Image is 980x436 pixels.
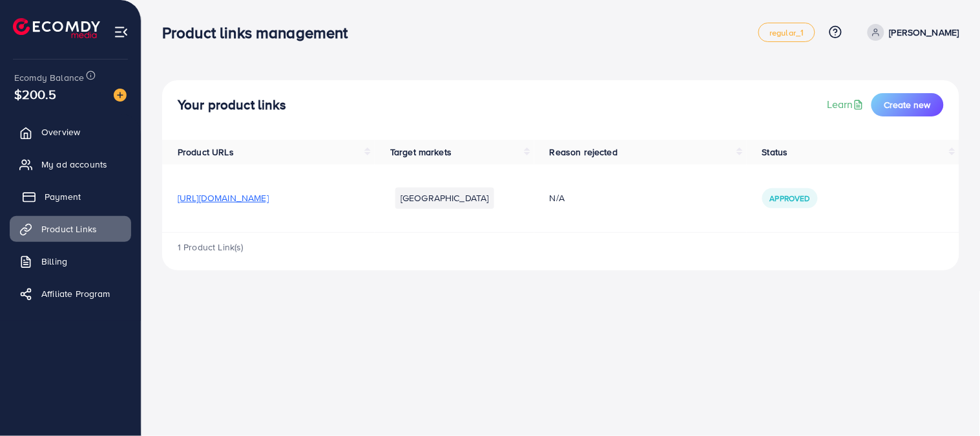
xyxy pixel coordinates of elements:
[178,146,234,158] span: Product URLs
[390,146,452,158] span: Target markets
[10,119,131,145] a: Overview
[10,184,131,210] a: Payment
[41,125,80,138] span: Overview
[178,97,287,113] h4: Your product links
[41,223,97,235] span: Product Links
[178,241,244,254] span: 1 Product Link(s)
[41,255,67,268] span: Billing
[14,71,84,84] span: Ecomdy Balance
[41,158,107,171] span: My ad accounts
[550,191,565,204] span: N/A
[395,188,494,208] li: [GEOGRAPHIC_DATA]
[770,193,810,204] span: Approved
[890,25,959,40] p: [PERSON_NAME]
[925,378,970,426] iframe: Chat
[550,146,618,158] span: Reason rejected
[114,25,129,39] img: menu
[10,216,131,242] a: Product Links
[827,97,866,112] a: Learn
[45,190,81,203] span: Payment
[13,18,100,38] img: logo
[871,93,944,116] button: Create new
[862,24,959,41] a: [PERSON_NAME]
[762,146,788,158] span: Status
[758,23,815,42] a: regular_1
[10,281,131,307] a: Affiliate Program
[10,151,131,177] a: My ad accounts
[162,23,359,42] h3: Product links management
[10,248,131,274] a: Billing
[769,28,804,37] span: regular_1
[41,287,110,300] span: Affiliate Program
[14,85,56,104] span: $200.5
[884,98,931,111] span: Create new
[114,89,127,102] img: image
[178,191,269,204] span: [URL][DOMAIN_NAME]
